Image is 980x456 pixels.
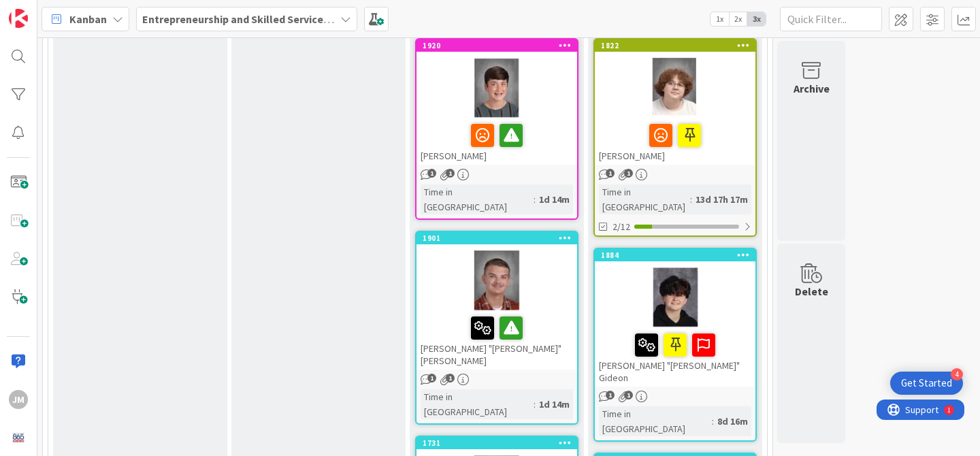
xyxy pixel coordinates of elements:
[595,39,755,165] div: 1822[PERSON_NAME]
[593,38,757,237] a: 1822[PERSON_NAME]Time in [GEOGRAPHIC_DATA]:13d 17h 17m2/12
[595,118,755,165] div: [PERSON_NAME]
[9,9,28,28] img: Visit kanbanzone.com
[612,220,630,234] span: 2/12
[595,328,755,387] div: [PERSON_NAME] "[PERSON_NAME]" Gideon
[595,249,755,387] div: 1884[PERSON_NAME] "[PERSON_NAME]" Gideon
[427,169,436,178] span: 1
[9,428,28,447] img: avatar
[416,311,577,370] div: [PERSON_NAME] "[PERSON_NAME]" [PERSON_NAME]
[901,376,952,390] div: Get Started
[142,12,475,26] b: Entrepreneurship and Skilled Services Interventions - [DATE]-[DATE]
[951,368,963,380] div: 4
[599,184,690,214] div: Time in [GEOGRAPHIC_DATA]
[606,169,615,178] span: 1
[416,232,577,370] div: 1901[PERSON_NAME] "[PERSON_NAME]" [PERSON_NAME]
[599,406,712,436] div: Time in [GEOGRAPHIC_DATA]
[780,7,882,31] input: Quick Filter...
[710,12,729,26] span: 1x
[624,169,633,178] span: 1
[9,390,28,409] div: JM
[423,233,577,243] div: 1901
[421,184,534,214] div: Time in [GEOGRAPHIC_DATA]
[415,231,578,425] a: 1901[PERSON_NAME] "[PERSON_NAME]" [PERSON_NAME]Time in [GEOGRAPHIC_DATA]:1d 14m
[423,438,577,448] div: 1731
[536,397,573,412] div: 1d 14m
[624,391,633,400] span: 1
[421,389,534,419] div: Time in [GEOGRAPHIC_DATA]
[890,372,963,395] div: Open Get Started checklist, remaining modules: 4
[415,38,578,220] a: 1920[PERSON_NAME]Time in [GEOGRAPHIC_DATA]:1d 14m
[446,169,455,178] span: 1
[416,118,577,165] div: [PERSON_NAME]
[536,192,573,207] div: 1d 14m
[416,39,577,165] div: 1920[PERSON_NAME]
[595,39,755,52] div: 1822
[416,437,577,449] div: 1731
[795,283,828,299] div: Delete
[747,12,766,26] span: 3x
[71,5,74,16] div: 1
[427,374,436,382] span: 1
[606,391,615,400] span: 1
[601,250,755,260] div: 1884
[423,41,577,50] div: 1920
[714,414,751,429] div: 8d 16m
[416,39,577,52] div: 1920
[690,192,692,207] span: :
[593,248,757,442] a: 1884[PERSON_NAME] "[PERSON_NAME]" GideonTime in [GEOGRAPHIC_DATA]:8d 16m
[69,11,107,27] span: Kanban
[794,80,830,97] div: Archive
[446,374,455,382] span: 1
[534,192,536,207] span: :
[601,41,755,50] div: 1822
[416,232,577,244] div: 1901
[595,249,755,261] div: 1884
[29,2,62,18] span: Support
[729,12,747,26] span: 2x
[692,192,751,207] div: 13d 17h 17m
[534,397,536,412] span: :
[712,414,714,429] span: :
